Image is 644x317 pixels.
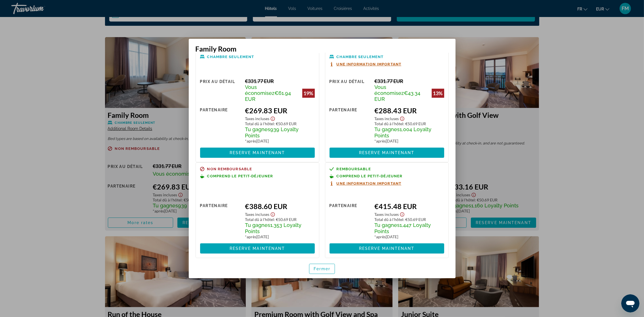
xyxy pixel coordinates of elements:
div: €388.60 EUR [245,202,314,210]
div: Partenaire [200,106,241,143]
div: Partenaire [330,202,370,239]
span: Taxes incluses [245,116,269,121]
iframe: Bouton de lancement de la fenêtre de messagerie [621,294,639,312]
div: Prix au détail [330,78,370,102]
span: après [247,234,256,239]
div: Partenaire [330,106,370,143]
span: Comprend le petit-déjeuner [207,174,273,178]
span: Non remboursable [207,167,252,171]
span: 1,004 Loyalty Points [374,126,431,139]
div: €269.83 EUR [245,106,314,115]
button: Fermer [309,264,335,274]
span: Total dû à l'hôtel [374,121,403,126]
span: Une information important [337,182,402,185]
span: Reserve maintenant [359,246,415,251]
span: Tu gagnes [374,126,400,132]
div: : €50.69 EUR [245,121,314,126]
span: Tu gagnes [245,222,270,228]
span: Taxes incluses [374,212,399,217]
button: Une information important [330,62,402,67]
div: 19% [302,89,315,98]
button: Show Taxes and Fees disclaimer [269,115,276,121]
span: Une information important [337,62,402,66]
div: €415.48 EUR [374,202,444,210]
button: Show Taxes and Fees disclaimer [399,115,406,121]
span: Remboursable [337,167,371,171]
span: Chambre seulement [207,55,254,59]
span: Vous économisez [245,84,274,96]
div: : €50.69 EUR [374,121,444,126]
span: €61.94 EUR [245,90,291,102]
button: Show Taxes and Fees disclaimer [399,210,406,217]
div: : €50.69 EUR [245,217,314,222]
span: Reserve maintenant [230,150,285,155]
div: 13% [432,89,444,98]
div: Partenaire [200,202,241,239]
div: €331.77 EUR [245,78,314,84]
span: Reserve maintenant [230,246,285,251]
span: Comprend le petit-déjeuner [337,174,403,178]
span: Taxes incluses [245,212,269,217]
span: Reserve maintenant [359,150,415,155]
div: * [DATE] [374,139,444,143]
span: Vous économisez [374,84,404,96]
button: Reserve maintenant [330,243,444,254]
span: 1,447 Loyalty Points [374,222,431,234]
button: Une information important [330,181,402,186]
span: Fermer [314,267,331,271]
span: Tu gagnes [245,126,270,132]
a: Remboursable [330,167,444,171]
span: après [376,234,386,239]
button: Reserve maintenant [200,243,315,254]
span: après [376,139,386,143]
div: : €50.69 EUR [374,217,444,222]
span: 1,353 Loyalty Points [245,222,301,234]
button: Reserve maintenant [200,148,315,158]
span: Tu gagnes [374,222,400,228]
span: €43.34 EUR [374,90,420,102]
div: * [DATE] [245,139,314,143]
div: * [DATE] [374,234,444,239]
span: Total dû à l'hôtel [245,121,274,126]
div: Prix au détail [200,78,241,102]
h3: Family Room [196,44,449,53]
span: 939 Loyalty Points [245,126,299,139]
div: * [DATE] [245,234,314,239]
div: €288.43 EUR [374,106,444,115]
span: Chambre seulement [337,55,384,59]
button: Show Taxes and Fees disclaimer [269,210,276,217]
span: Total dû à l'hôtel [374,217,403,222]
div: €331.77 EUR [374,78,444,84]
span: Taxes incluses [374,116,399,121]
span: Total dû à l'hôtel [245,217,274,222]
button: Reserve maintenant [330,148,444,158]
span: après [247,139,256,143]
